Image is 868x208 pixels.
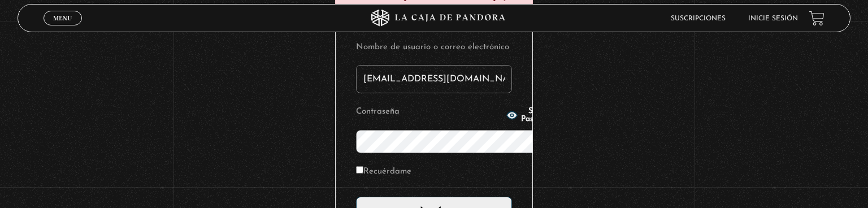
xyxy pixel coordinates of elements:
[356,163,411,181] label: Recuérdame
[809,11,824,26] a: View your shopping cart
[356,39,512,57] label: Nombre de usuario o correo electrónico
[356,103,503,121] label: Contraseña
[671,15,726,22] a: Suscripciones
[748,15,798,22] a: Inicie sesión
[356,166,363,174] input: Recuérdame
[50,24,76,32] span: Cerrar
[506,107,554,123] button: Show Password
[53,15,72,21] span: Menu
[521,107,554,123] span: Show Password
